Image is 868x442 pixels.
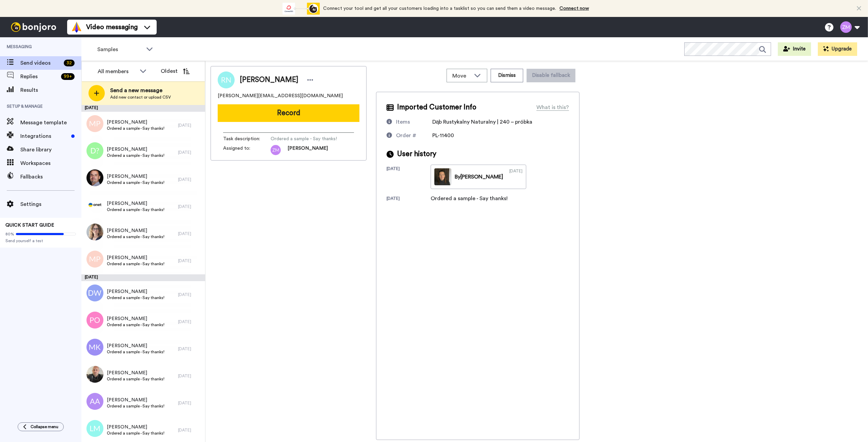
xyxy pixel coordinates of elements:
[397,102,476,112] span: Imported Customer Info
[107,173,164,180] span: [PERSON_NAME]
[86,224,103,240] img: 19e099e6-bf5f-46a2-ace3-61d013631aa5.jpg
[107,342,164,349] span: [PERSON_NAME]
[20,132,68,140] span: Integrations
[178,400,202,406] div: [DATE]
[31,424,58,429] span: Collapse menu
[178,177,202,182] div: [DATE]
[455,173,503,181] div: By [PERSON_NAME]
[431,165,526,189] a: By[PERSON_NAME][DATE]
[536,103,569,111] div: What is this?
[64,60,75,66] div: 32
[527,69,575,82] button: Disable fallback
[178,204,202,209] div: [DATE]
[396,118,410,126] div: Items
[178,150,202,155] div: [DATE]
[387,196,431,203] div: [DATE]
[107,200,164,207] span: [PERSON_NAME]
[434,168,451,185] img: 1ad16d12-48b4-4211-8d70-a946586d3e9e-thumb.jpg
[323,6,556,11] span: Connect your tool and get all your customers loading into a tasklist so you can send them a video...
[107,288,164,295] span: [PERSON_NAME]
[178,346,202,352] div: [DATE]
[107,254,164,261] span: [PERSON_NAME]
[218,71,235,88] img: Image of Roksana Napieralska
[86,169,103,186] img: 67c248c7-e3b0-4392-ab8f-c42e54f48411.jpg
[20,159,81,167] span: Workspaces
[509,168,522,185] div: [DATE]
[288,145,328,155] span: [PERSON_NAME]
[107,261,164,267] span: Ordered a sample - Say thanks!
[107,322,164,328] span: Ordered a sample - Say thanks!
[98,67,136,76] div: All members
[5,238,76,244] span: Send yourself a test
[107,349,164,355] span: Ordered a sample - Say thanks!
[452,72,471,80] span: Move
[20,59,61,67] span: Send videos
[240,75,298,85] span: [PERSON_NAME]
[178,123,202,128] div: [DATE]
[107,424,164,430] span: [PERSON_NAME]
[86,251,103,268] img: mp.png
[5,223,54,228] span: QUICK START GUIDE
[20,200,81,208] span: Settings
[107,153,164,158] span: Ordered a sample - Say thanks!
[397,149,436,159] span: User history
[178,373,202,379] div: [DATE]
[86,285,103,301] img: dw.png
[5,231,14,237] span: 80%
[86,196,103,213] img: 48192f58-16e0-4ba4-8a2b-6f60e390b252.jpg
[282,3,320,15] div: animation
[86,393,103,410] img: aa.png
[107,403,164,409] span: Ordered a sample - Say thanks!
[107,295,164,300] span: Ordered a sample - Say thanks!
[271,135,337,142] span: Ordered a sample - Say thanks!
[86,142,103,159] img: avatar
[178,292,202,297] div: [DATE]
[778,42,811,56] button: Invite
[432,119,533,125] span: Dąb Rustykalny Naturalny | 240 – próbka
[20,72,58,81] span: Replies
[107,376,164,382] span: Ordered a sample - Say thanks!
[218,104,359,122] button: Record
[20,146,81,154] span: Share library
[86,339,103,356] img: mk.png
[107,180,164,185] span: Ordered a sample - Say thanks!
[396,131,416,140] div: Order #
[8,22,59,32] img: bj-logo-header-white.svg
[223,135,271,142] span: Task description :
[107,397,164,403] span: [PERSON_NAME]
[559,6,589,11] a: Connect now
[271,145,281,155] img: zm.png
[20,86,81,94] span: Results
[86,312,103,329] img: po.png
[86,115,103,132] img: mp.png
[218,92,343,99] span: [PERSON_NAME][EMAIL_ADDRESS][DOMAIN_NAME]
[223,145,271,155] span: Assigned to:
[156,64,195,78] button: Oldest
[431,194,508,203] div: Ordered a sample - Say thanks!
[110,94,171,100] span: Add new contact or upload CSV
[491,69,523,82] button: Dismiss
[71,22,82,33] img: vm-color.svg
[86,366,103,383] img: dda4595e-5cc6-4cdd-bf84-dfac702ddbef.jpg
[81,274,205,281] div: [DATE]
[107,119,164,126] span: [PERSON_NAME]
[178,319,202,324] div: [DATE]
[81,105,205,112] div: [DATE]
[178,231,202,236] div: [DATE]
[86,420,103,437] img: lm.png
[387,166,431,189] div: [DATE]
[110,86,171,94] span: Send a new message
[107,207,164,212] span: Ordered a sample - Say thanks!
[20,173,81,181] span: Fallbacks
[107,126,164,131] span: Ordered a sample - Say thanks!
[107,315,164,322] span: [PERSON_NAME]
[61,73,75,80] div: 99 +
[432,133,454,138] span: PL-11400
[97,45,143,54] span: Samples
[107,146,164,153] span: [PERSON_NAME]
[107,430,164,436] span: Ordered a sample - Say thanks!
[107,234,164,239] span: Ordered a sample - Say thanks!
[178,258,202,264] div: [DATE]
[818,42,857,56] button: Upgrade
